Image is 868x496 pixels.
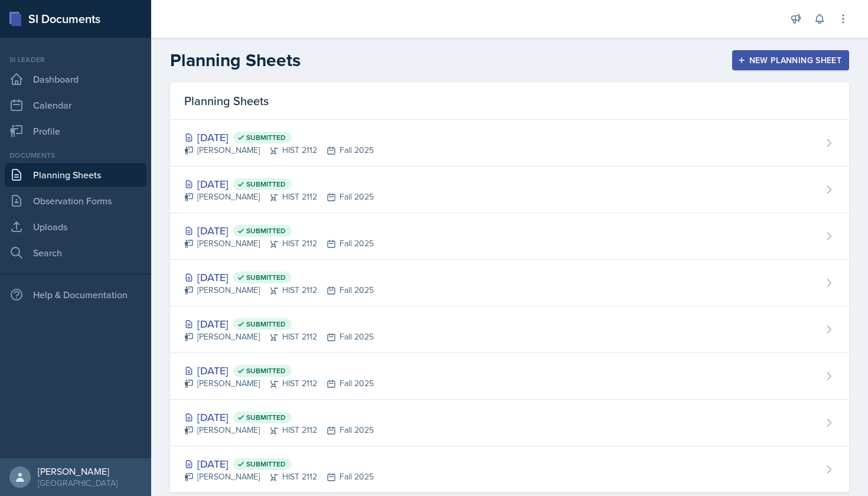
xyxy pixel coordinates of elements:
span: Submitted [246,459,286,469]
div: [PERSON_NAME] HIST 2112 Fall 2025 [184,331,374,343]
a: [DATE] Submitted [PERSON_NAME]HIST 2112Fall 2025 [170,120,849,167]
a: [DATE] Submitted [PERSON_NAME]HIST 2112Fall 2025 [170,353,849,400]
a: [DATE] Submitted [PERSON_NAME]HIST 2112Fall 2025 [170,167,849,213]
div: New Planning Sheet [740,56,841,65]
a: Planning Sheets [5,163,146,187]
div: [DATE] [184,409,374,425]
a: Uploads [5,215,146,239]
span: Submitted [246,180,286,189]
a: Dashboard [5,67,146,91]
div: [DATE] [184,223,374,239]
a: [DATE] Submitted [PERSON_NAME]HIST 2112Fall 2025 [170,446,849,492]
span: Submitted [246,366,286,376]
span: Submitted [246,319,286,329]
div: [PERSON_NAME] HIST 2112 Fall 2025 [184,377,374,390]
span: Submitted [246,413,286,422]
a: Calendar [5,93,146,117]
a: Observation Forms [5,189,146,213]
span: Submitted [246,133,286,142]
div: [DATE] [184,129,374,145]
a: [DATE] Submitted [PERSON_NAME]HIST 2112Fall 2025 [170,306,849,353]
div: [PERSON_NAME] HIST 2112 Fall 2025 [184,144,374,156]
div: [GEOGRAPHIC_DATA] [38,477,118,489]
a: [DATE] Submitted [PERSON_NAME]HIST 2112Fall 2025 [170,260,849,306]
div: [DATE] [184,316,374,332]
div: [PERSON_NAME] HIST 2112 Fall 2025 [184,284,374,296]
div: [PERSON_NAME] [38,465,118,477]
span: Submitted [246,273,286,282]
div: Si leader [5,54,146,65]
h2: Planning Sheets [170,50,301,71]
a: Profile [5,119,146,143]
span: Submitted [246,226,286,236]
div: Planning Sheets [170,83,849,120]
div: [PERSON_NAME] HIST 2112 Fall 2025 [184,471,374,483]
button: New Planning Sheet [732,50,849,70]
div: [DATE] [184,456,374,472]
div: [DATE] [184,176,374,192]
div: Help & Documentation [5,283,146,306]
a: Search [5,241,146,265]
div: [DATE] [184,363,374,378]
div: [DATE] [184,269,374,285]
a: [DATE] Submitted [PERSON_NAME]HIST 2112Fall 2025 [170,213,849,260]
a: [DATE] Submitted [PERSON_NAME]HIST 2112Fall 2025 [170,400,849,446]
div: Documents [5,150,146,161]
div: [PERSON_NAME] HIST 2112 Fall 2025 [184,191,374,203]
div: [PERSON_NAME] HIST 2112 Fall 2025 [184,237,374,250]
div: [PERSON_NAME] HIST 2112 Fall 2025 [184,424,374,436]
